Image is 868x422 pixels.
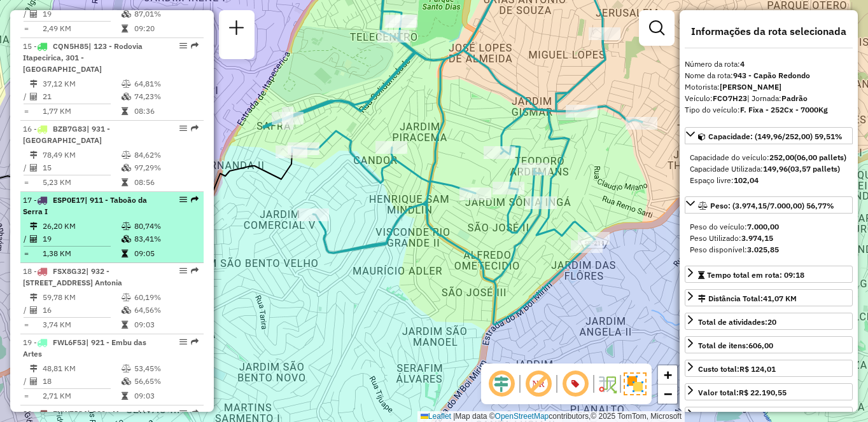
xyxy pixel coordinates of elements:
[122,392,128,400] i: Tempo total em rota
[30,235,38,243] i: Total de Atividades
[122,235,131,243] i: % de utilização da cubagem
[30,222,38,230] i: Distância Total
[42,304,121,316] td: 16
[421,412,451,421] a: Leaflet
[179,42,187,50] em: Opções
[179,125,187,132] em: Opções
[42,176,121,189] td: 5,23 KM
[134,161,198,174] td: 97,29%
[191,267,199,275] em: Rota exportada
[664,367,672,383] span: +
[134,362,198,375] td: 53,45%
[42,8,121,20] td: 19
[134,247,198,260] td: 09:05
[690,163,848,175] div: Capacidade Utilizada:
[685,383,853,400] a: Valor total:R$ 22.190,55
[685,147,853,191] div: Capacidade: (149,96/252,00) 59,51%
[42,22,121,35] td: 2,49 KM
[191,196,199,203] em: Rota exportada
[122,365,131,372] i: % de utilização do peso
[42,161,121,174] td: 15
[42,233,121,245] td: 19
[134,220,198,233] td: 80,74%
[794,153,846,162] strong: (06,00 pallets)
[179,338,187,346] em: Opções
[690,152,848,163] div: Capacidade do veículo:
[122,80,131,88] i: % de utilização do peso
[597,374,617,394] img: Fluxo de ruas
[685,81,853,93] div: Motorista:
[53,266,86,276] span: FSX8G32
[739,364,776,374] strong: R$ 124,01
[179,267,187,275] em: Opções
[23,247,29,260] td: =
[23,233,29,245] td: /
[23,390,29,402] td: =
[30,365,38,372] i: Distância Total
[720,82,781,92] strong: [PERSON_NAME]
[685,70,853,81] div: Nome da rota:
[42,90,121,103] td: 21
[30,164,38,172] i: Total de Atividades
[685,216,853,261] div: Peso: (3.974,15/7.000,00) 56,77%
[747,245,779,254] strong: 3.025,85
[53,124,87,133] span: BZB7G83
[122,179,128,186] i: Tempo total em rota
[734,175,759,185] strong: 102,04
[23,337,146,358] span: | 921 - Embu das Artes
[134,233,198,245] td: 83,41%
[769,153,794,162] strong: 252,00
[747,93,808,103] span: | Jornada:
[134,176,198,189] td: 08:56
[658,365,677,385] a: Zoom in
[788,164,840,174] strong: (03,57 pallets)
[685,360,853,377] a: Custo total:R$ 124,01
[685,93,853,104] div: Veículo:
[23,318,29,331] td: =
[122,107,128,115] i: Tempo total em rota
[134,291,198,304] td: 60,19%
[30,294,38,301] i: Distância Total
[23,161,29,174] td: /
[685,266,853,283] a: Tempo total em rota: 09:18
[23,266,122,287] span: | 932 - [STREET_ADDRESS] Antonia
[698,340,773,351] div: Total de itens:
[781,93,808,103] strong: Padrão
[644,15,669,41] a: Exibir filtros
[23,195,147,216] span: 17 -
[23,375,29,388] td: /
[42,105,121,118] td: 1,77 KM
[30,151,38,159] i: Distância Total
[42,291,121,304] td: 59,78 KM
[713,93,747,103] strong: FCO7H23
[42,220,121,233] td: 26,20 KM
[685,127,853,144] a: Capacidade: (149,96/252,00) 59,51%
[733,71,810,80] strong: 943 - Capão Redondo
[191,338,199,346] em: Rota exportada
[560,369,591,399] span: Exibir número da rota
[42,149,121,161] td: 78,49 KM
[42,390,121,402] td: 2,71 KM
[122,306,131,314] i: % de utilização da cubagem
[30,10,38,18] i: Total de Atividades
[30,306,38,314] i: Total de Atividades
[30,80,38,88] i: Distância Total
[685,313,853,330] a: Total de atividades:20
[23,8,29,20] td: /
[685,58,853,70] div: Número da rota:
[191,125,199,132] em: Rota exportada
[664,386,672,402] span: −
[23,41,143,74] span: | 123 - Rodovia Itapecirica, 301 - [GEOGRAPHIC_DATA]
[122,25,128,32] i: Tempo total em rota
[748,341,773,350] strong: 606,00
[698,364,776,375] div: Custo total:
[134,8,198,20] td: 87,01%
[42,318,121,331] td: 3,74 KM
[698,387,787,398] div: Valor total:
[708,132,843,141] span: Capacidade: (149,96/252,00) 59,51%
[747,222,779,231] strong: 7.000,00
[134,375,198,388] td: 56,65%
[453,412,455,421] span: |
[179,196,187,203] em: Opções
[134,105,198,118] td: 08:36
